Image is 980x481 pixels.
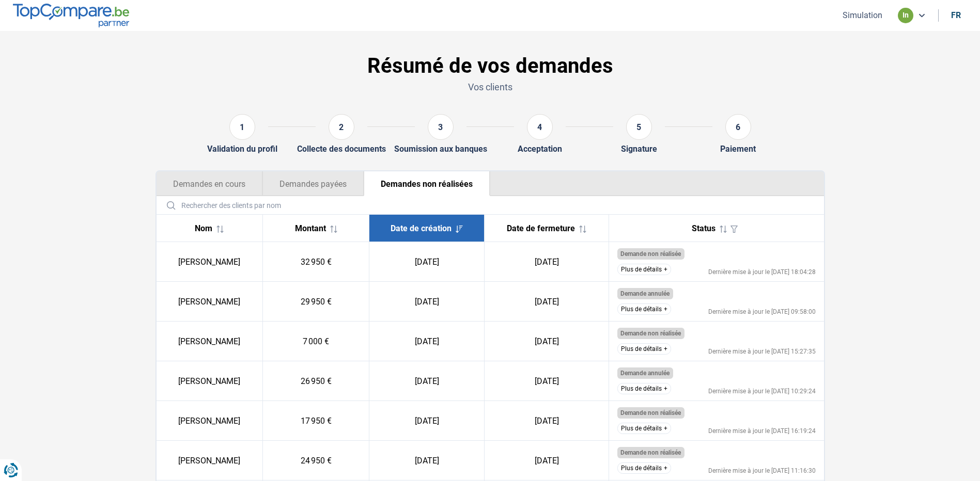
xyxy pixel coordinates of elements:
button: Plus de détails [617,462,671,474]
div: Dernière mise à jour le [DATE] 15:27:35 [708,348,816,355]
div: Dernière mise à jour le [DATE] 18:04:28 [708,269,816,275]
span: Demande annulée [620,370,670,377]
button: Plus de détails [617,383,671,394]
div: Soumission aux banques [394,144,487,154]
div: Paiement [720,144,756,154]
div: 4 [527,114,553,140]
button: Simulation [839,10,885,21]
button: Plus de détails [617,423,671,434]
div: Dernière mise à jour le [DATE] 16:19:24 [708,428,816,434]
td: [DATE] [485,322,609,361]
span: Demande annulée [620,290,670,297]
td: [PERSON_NAME] [157,361,263,401]
div: 2 [329,114,354,140]
div: Signature [621,144,657,154]
td: 26 950 € [263,361,369,401]
td: [PERSON_NAME] [157,322,263,361]
span: Montant [295,223,326,233]
span: Nom [195,223,212,233]
div: Dernière mise à jour le [DATE] 10:29:24 [708,388,816,394]
div: 6 [725,114,751,140]
td: [DATE] [369,282,485,322]
td: [PERSON_NAME] [157,441,263,480]
td: [DATE] [485,401,609,441]
div: 3 [428,114,454,140]
td: [DATE] [485,282,609,322]
button: Demandes en cours [157,171,262,196]
td: [DATE] [485,441,609,480]
div: Collecte des documents [297,144,386,154]
td: [DATE] [369,401,485,441]
span: Date de fermeture [507,223,575,233]
td: 24 950 € [263,441,369,480]
td: [DATE] [485,361,609,401]
td: 17 950 € [263,401,369,441]
div: Acceptation [518,144,562,154]
span: Demande non réalisée [620,250,681,258]
button: Plus de détails [617,264,671,275]
td: [PERSON_NAME] [157,282,263,322]
td: 7 000 € [263,322,369,361]
td: [DATE] [369,361,485,401]
td: [DATE] [485,242,609,282]
input: Rechercher des clients par nom [161,196,820,214]
div: 5 [626,114,652,140]
div: Dernière mise à jour le [DATE] 11:16:30 [708,468,816,474]
td: [DATE] [369,242,485,282]
span: Demande non réalisée [620,330,681,337]
div: fr [951,10,961,20]
div: 1 [229,114,255,140]
td: [PERSON_NAME] [157,401,263,441]
td: 29 950 € [263,282,369,322]
button: Demandes non réalisées [364,171,490,196]
button: Demandes payées [262,171,364,196]
div: Validation du profil [207,144,277,154]
div: Dernière mise à jour le [DATE] 09:58:00 [708,309,816,315]
h1: Résumé de vos demandes [155,54,825,78]
button: Plus de détails [617,343,671,355]
img: TopCompare.be [13,4,129,27]
td: [DATE] [369,441,485,480]
button: Plus de détails [617,303,671,315]
td: [PERSON_NAME] [157,242,263,282]
span: Demande non réalisée [620,409,681,416]
span: Status [692,223,715,233]
span: Date de création [391,223,452,233]
p: Vos clients [155,81,825,93]
div: in [898,8,913,23]
td: 32 950 € [263,242,369,282]
span: Demande non réalisée [620,449,681,456]
td: [DATE] [369,322,485,361]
